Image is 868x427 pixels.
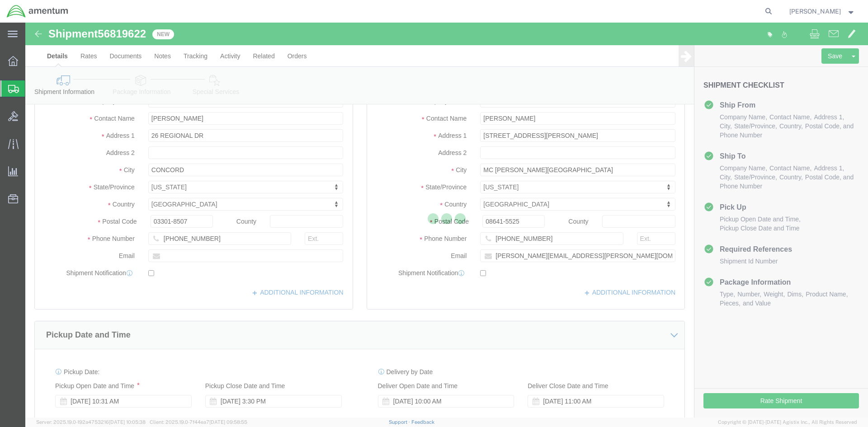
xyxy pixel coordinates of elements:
span: Copyright © [DATE]-[DATE] Agistix Inc., All Rights Reserved [718,418,857,426]
span: Server: 2025.19.0-192a4753216 [36,419,146,425]
span: [DATE] 10:05:38 [109,419,146,425]
a: Feedback [411,419,434,425]
button: [PERSON_NAME] [789,6,856,17]
span: Client: 2025.19.0-7f44ea7 [150,419,247,425]
span: Richard Planchet [789,6,841,16]
a: Support [389,419,411,425]
img: logo [6,5,69,18]
span: [DATE] 09:58:55 [209,419,247,425]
